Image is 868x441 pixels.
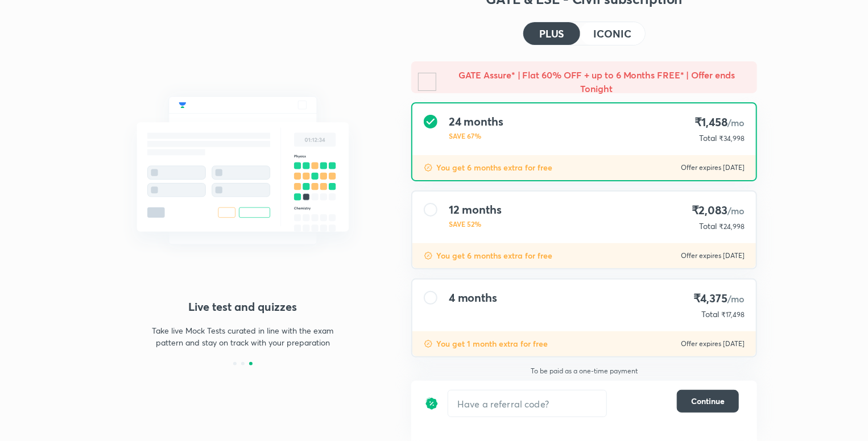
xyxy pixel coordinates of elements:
span: Continue [691,396,725,407]
span: ₹17,498 [721,310,745,319]
h4: ICONIC [594,28,631,39]
h4: 12 months [449,203,502,217]
span: ₹34,998 [719,134,745,143]
p: Total [699,220,717,232]
p: Offer expires [DATE] [681,339,745,348]
img: - [418,73,436,91]
p: Take live Mock Tests curated in line with the exam pattern and stay on track with your preparation [144,324,342,348]
span: /mo [728,205,745,217]
button: Continue [677,390,739,413]
span: ₹24,998 [719,222,745,231]
img: discount [424,163,433,172]
h4: ₹1,458 [695,115,745,130]
h4: 4 months [449,291,497,305]
span: /mo [728,293,745,305]
img: mock_test_quizes_521a5f770e.svg [111,72,375,269]
p: Offer expires [DATE] [681,163,745,172]
img: discount [425,390,439,417]
input: Have a referral code? [448,390,606,417]
h4: 24 months [449,115,503,128]
p: SAVE 52% [449,219,502,229]
h4: ₹4,375 [693,291,745,306]
button: ICONIC [580,22,645,45]
p: Offer expires [DATE] [681,251,745,260]
p: Total [701,309,719,320]
p: SAVE 67% [449,131,503,141]
h4: Live test and quizzes [111,298,375,315]
p: To be paid as a one-time payment [402,367,766,376]
p: You get 6 months extra for free [436,162,552,173]
h5: GATE Assure* | Flat 60% OFF + up to 6 Months FREE* | Offer ends Tonight [443,68,750,95]
img: discount [424,251,433,260]
h4: PLUS [539,28,564,39]
p: You get 1 month extra for free [436,338,548,350]
button: PLUS [523,22,580,45]
p: Total [699,132,717,144]
h4: ₹2,083 [692,203,745,218]
p: You get 6 months extra for free [436,250,552,261]
img: discount [424,339,433,348]
span: /mo [728,117,745,128]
